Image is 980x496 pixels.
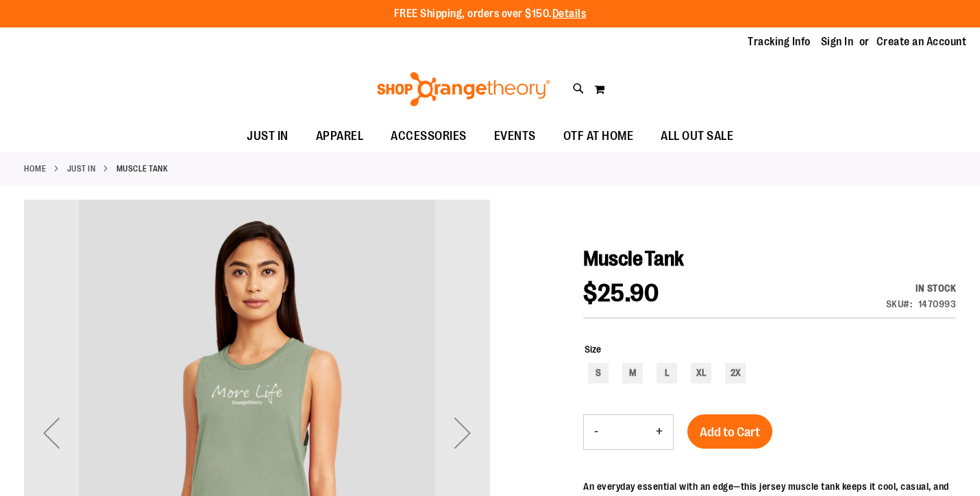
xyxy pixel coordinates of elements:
[391,121,467,152] span: ACCESSORIES
[700,425,760,440] span: Add to Cart
[657,363,677,383] div: L
[661,121,733,152] span: ALL OUT SALE
[584,415,609,449] button: Decrease product quantity
[583,247,684,270] span: Muscle Tank
[725,363,746,383] div: 2X
[877,34,967,49] a: Create an Account
[67,163,96,175] a: JUST IN
[609,416,646,449] input: Product quantity
[691,363,711,383] div: XL
[563,121,634,152] span: OTF AT HOME
[394,6,587,22] p: FREE Shipping, orders over $150.
[494,121,536,152] span: EVENTS
[622,363,643,383] div: M
[821,34,854,49] a: Sign In
[316,121,364,152] span: APPAREL
[24,163,46,175] a: Home
[886,298,913,309] strong: SKU
[588,363,609,383] div: S
[247,121,289,152] span: JUST IN
[886,281,957,295] div: Availability
[585,344,601,355] span: Size
[918,297,957,311] div: 1470993
[583,279,659,307] span: $25.90
[687,414,772,449] button: Add to Cart
[552,8,587,20] a: Details
[375,72,552,106] img: Shop Orangetheory
[748,34,811,49] a: Tracking Info
[117,163,168,175] strong: Muscle Tank
[646,415,673,449] button: Increase product quantity
[886,281,957,295] div: In stock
